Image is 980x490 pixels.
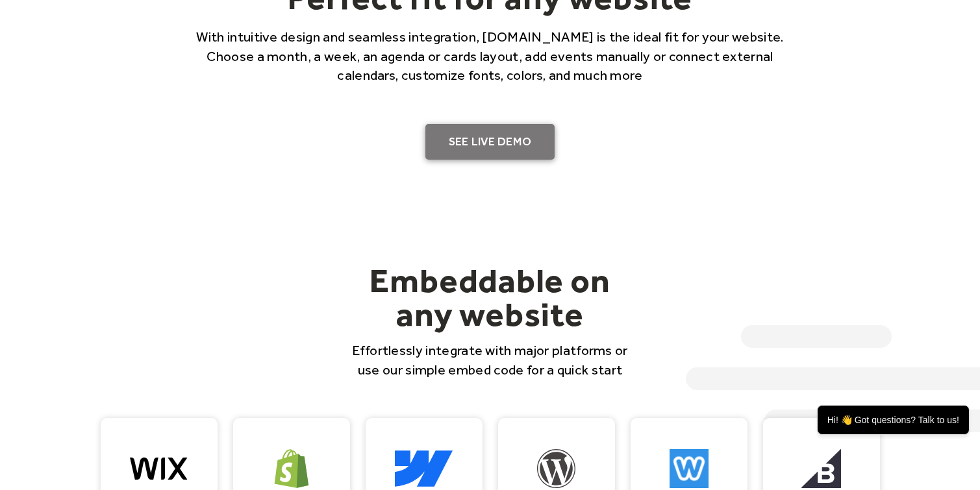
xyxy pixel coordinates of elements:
p: Effortlessly integrate with major platforms or use our simple embed code for a quick start [345,341,636,379]
p: With intuitive design and seamless integration, [DOMAIN_NAME] is the ideal fit for your website. ... [179,27,802,84]
a: SEE LIVE DEMO [425,124,555,160]
h2: Embeddable on any website [345,263,636,331]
